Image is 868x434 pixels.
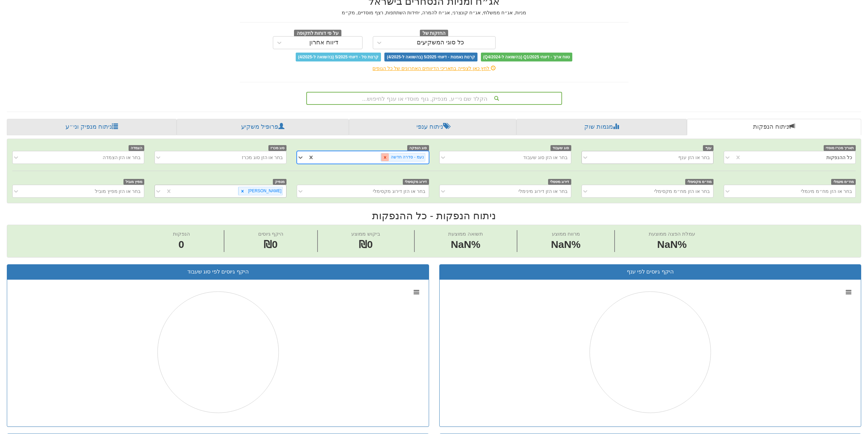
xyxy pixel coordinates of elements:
[407,145,429,151] span: סוג הנפקה
[678,154,710,161] div: בחר או הזן ענף
[129,145,145,151] span: הצמדה
[824,145,856,151] span: תאריך מכרז מוסדי
[481,53,572,61] span: טווח ארוך - דיווחי Q1/2025 (בהשוואה ל-Q4/2024)
[309,39,338,46] div: דיווח אחרון
[445,268,856,276] div: היקף גיוסים לפי ענף
[351,231,380,237] span: ביקוש ממוצע
[7,210,861,221] h2: ניתוח הנפקות - כל ההנפקות
[307,93,561,104] div: הקלד שם ני״ע, מנפיק, גוף מוסדי או ענף לחיפוש...
[703,145,713,151] span: ענף
[296,53,381,61] span: קרנות סל - דיווחי 5/2025 (בהשוואה ל-4/2025)
[523,154,568,161] div: בחר או הזן סוג שעבוד
[654,188,710,195] div: בחר או הזן מח״מ מקסימלי
[349,119,516,135] a: ניתוח ענפי
[373,188,425,195] div: בחר או הזן דירוג מקסימלי
[246,187,283,195] div: [PERSON_NAME]
[801,188,852,195] div: בחר או הזן מח״מ מינמלי
[685,179,713,185] span: מח״מ מקסימלי
[403,179,429,185] span: דירוג מקסימלי
[552,231,580,237] span: מרווח ממוצע
[103,154,141,161] div: בחר או הזן הצמדה
[826,154,852,161] div: כל ההנפקות
[448,237,483,252] span: NaN%
[240,10,629,15] h5: מניות, אג״ח ממשלתי, אג״ח קונצרני, אג״ח להמרה, יחידות השתתפות, רצף מוסדיים, מק״מ
[95,188,141,195] div: בחר או הזן מפיץ מוביל
[550,145,571,151] span: סוג שעבוד
[448,231,483,237] span: תשואה ממוצעת
[548,179,571,185] span: דירוג מינימלי
[273,179,287,185] span: מנפיק
[417,39,464,46] div: כל סוגי המשקיעים
[649,237,695,252] span: NaN%
[242,154,283,161] div: בחר או הזן סוג מכרז
[268,145,287,151] span: סוג מכרז
[687,119,861,135] a: ניתוח הנפקות
[235,65,634,72] div: לחץ כאן לצפייה בתאריכי הדיווחים האחרונים של כל הגופים
[12,268,424,276] div: היקף גיוסים לפי סוג שעבוד
[384,53,477,61] span: קרנות נאמנות - דיווחי 5/2025 (בהשוואה ל-4/2025)
[518,188,568,195] div: בחר או הזן דירוג מינימלי
[359,239,373,250] span: ₪0
[123,179,145,185] span: מפיץ מוביל
[551,237,580,252] span: NaN%
[649,231,695,237] span: עמלת הפצה ממוצעת
[258,231,283,237] span: היקף גיוסים
[420,30,448,37] span: החזקות של
[294,30,341,37] span: על פי דוחות לתקופה
[264,239,278,250] span: ₪0
[173,237,190,252] span: 0
[7,119,177,135] a: ניתוח מנפיק וני״ע
[831,179,856,185] span: מח״מ מינמלי
[516,119,687,135] a: מגמות שוק
[177,119,349,135] a: פרופיל משקיע
[173,231,190,237] span: הנפקות
[389,153,425,161] div: נעמ - סדרה חדשה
